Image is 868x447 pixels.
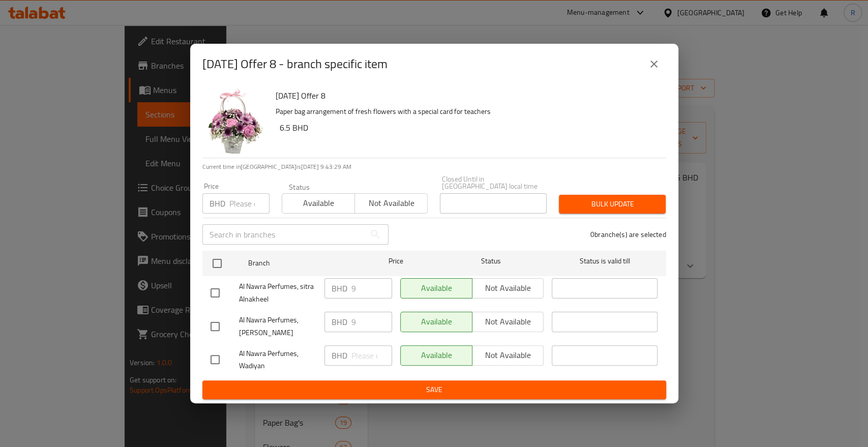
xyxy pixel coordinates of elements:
input: Please enter price [351,278,392,299]
h2: [DATE] Offer 8 - branch specific item [202,56,387,72]
p: BHD [332,316,347,328]
p: BHD [332,282,347,294]
span: Bulk update [567,198,657,211]
h6: 6.5 BHD [280,121,658,135]
span: Save [211,383,658,396]
span: Al Nawra Perfumes, sitra Alnakheel [239,280,316,306]
button: Bulk update [559,195,666,214]
button: Not available [354,193,428,214]
input: Please enter price [351,312,392,332]
button: Save [202,380,666,399]
h6: [DATE] Offer 8 [276,88,658,103]
span: Al Nawra Perfumes, [PERSON_NAME] [239,314,316,339]
input: Please enter price [351,345,392,366]
p: Current time in [GEOGRAPHIC_DATA] is [DATE] 9:43:29 AM [202,162,666,171]
span: Not available [359,196,424,211]
span: Status [438,255,544,267]
span: Available [286,196,351,211]
p: 0 branche(s) are selected [590,229,666,240]
input: Search in branches [202,224,365,245]
p: Paper bag arrangement of fresh flowers with a special card for teachers [276,105,658,118]
button: Available [282,193,355,214]
span: Price [362,255,430,267]
span: Branch [248,257,354,270]
button: close [642,52,666,76]
span: Al Nawra Perfumes, Wadiyan [239,347,316,373]
span: Status is valid till [552,255,657,267]
img: Today's Offer 8 [202,88,267,154]
input: Please enter price [229,193,270,214]
p: BHD [209,197,225,210]
p: BHD [332,349,347,362]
